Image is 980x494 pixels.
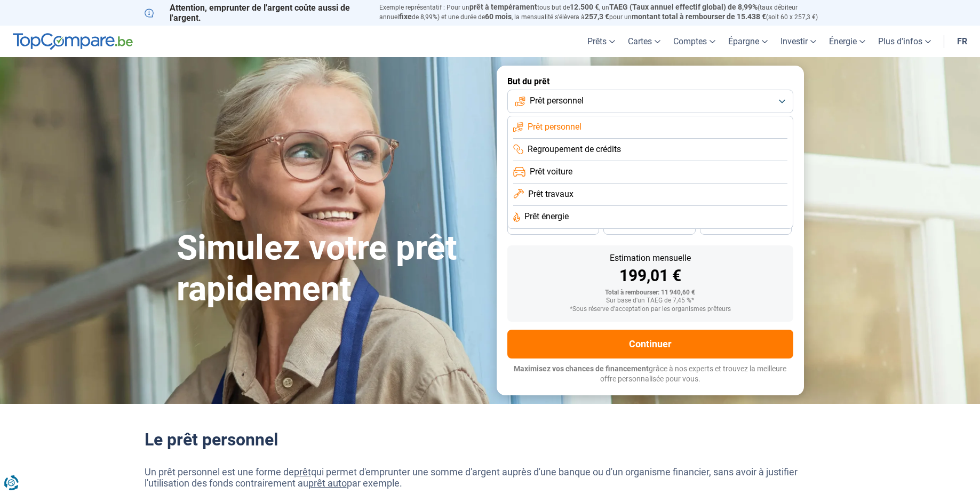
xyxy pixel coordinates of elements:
[638,224,661,230] span: 30 mois
[524,211,569,222] span: Prêt énergie
[528,121,581,133] span: Prêt personnel
[145,429,836,450] h2: Le prêt personnel
[530,95,584,107] span: Prêt personnel
[399,12,412,21] span: fixe
[507,330,793,358] button: Continuer
[734,224,758,230] span: 24 mois
[823,26,872,57] a: Énergie
[722,26,774,57] a: Épargne
[516,289,785,297] div: Total à rembourser: 11 940,60 €
[581,26,622,57] a: Prêts
[667,26,722,57] a: Comptes
[516,306,785,313] div: *Sous réserve d'acceptation par les organismes prêteurs
[379,3,836,22] p: Exemple représentatif : Pour un tous but de , un (taux débiteur annuel de 8,99%) et une durée de ...
[528,144,621,155] span: Regroupement de crédits
[570,3,599,11] span: 12.500 €
[516,297,785,305] div: Sur base d'un TAEG de 7,45 %*
[530,166,572,178] span: Prêt voiture
[516,268,785,284] div: 199,01 €
[485,12,512,21] span: 60 mois
[177,228,484,310] h1: Simulez votre prêt rapidement
[528,188,573,200] span: Prêt travaux
[516,254,785,262] div: Estimation mensuelle
[507,90,793,113] button: Prêt personnel
[585,12,609,21] span: 257,3 €
[507,364,793,385] p: grâce à nos experts et trouvez la meilleure offre personnalisée pour vous.
[514,364,649,373] span: Maximisez vos chances de financement
[308,477,347,489] a: prêt auto
[872,26,937,57] a: Plus d'infos
[951,26,974,57] a: fr
[145,3,366,23] p: Attention, emprunter de l'argent coûte aussi de l'argent.
[145,466,836,489] p: Un prêt personnel est une forme de qui permet d'emprunter une somme d'argent auprès d'une banque ...
[622,26,667,57] a: Cartes
[13,33,133,50] img: TopCompare
[507,76,793,86] label: But du prêt
[609,3,758,11] span: TAEG (Taux annuel effectif global) de 8,99%
[469,3,537,11] span: prêt à tempérament
[632,12,766,21] span: montant total à rembourser de 15.438 €
[774,26,823,57] a: Investir
[294,466,311,477] a: prêt
[541,224,565,230] span: 36 mois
